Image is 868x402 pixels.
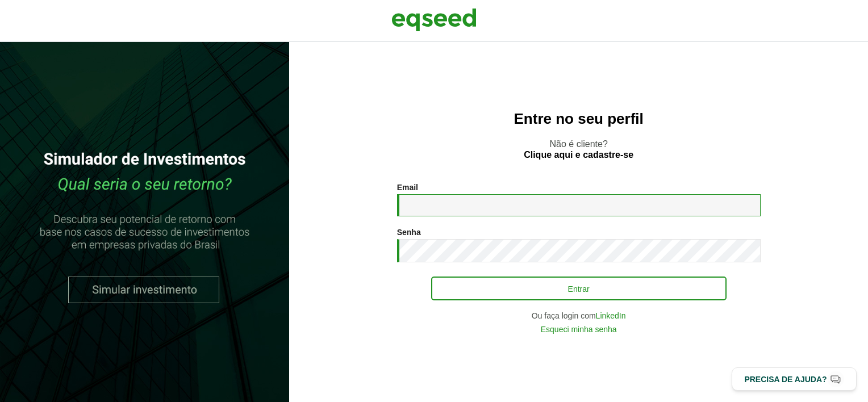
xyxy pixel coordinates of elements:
label: Senha [397,228,421,236]
a: Clique aqui e cadastre-se [524,150,633,160]
a: LinkedIn [596,312,626,320]
a: Esqueci minha senha [541,325,617,333]
h2: Entre no seu perfil [312,111,845,127]
p: Não é cliente? [312,139,845,160]
button: Entrar [431,277,727,300]
div: Ou faça login com [397,312,761,320]
label: Email [397,183,418,191]
img: EqSeed Logo [391,6,477,34]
